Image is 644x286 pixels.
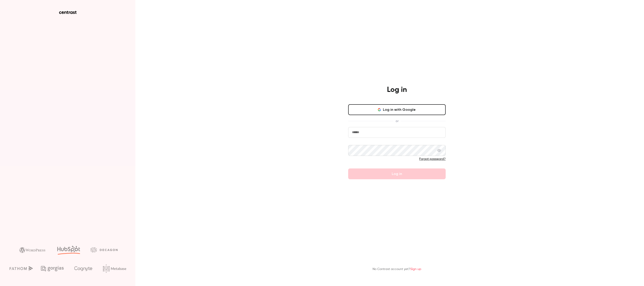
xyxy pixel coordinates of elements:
[90,247,118,252] img: decagon
[387,85,407,94] h4: Log in
[410,268,421,271] a: Sign up
[348,104,446,115] button: Log in with Google
[373,267,421,272] p: No Contrast account yet?
[419,157,446,161] a: Forgot password?
[393,119,401,123] span: or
